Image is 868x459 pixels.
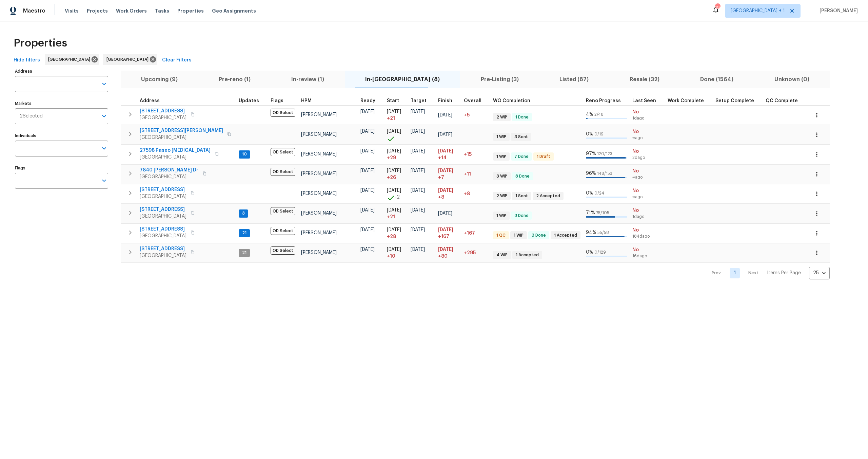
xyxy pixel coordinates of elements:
[140,193,186,200] span: [GEOGRAPHIC_DATA]
[534,154,553,160] span: 1 Draft
[239,210,248,216] span: 3
[140,134,223,141] span: [GEOGRAPHIC_DATA]
[384,125,408,144] td: Project started on time
[632,115,662,121] span: 1d ago
[464,231,475,236] span: +167
[11,54,43,67] button: Hide filters
[411,98,433,103] div: Target renovation project end date
[461,105,490,125] td: 5 day(s) past target finish date
[464,113,470,117] span: +5
[632,227,662,234] span: No
[494,154,509,160] span: 1 WIP
[731,7,785,14] span: [GEOGRAPHIC_DATA] + 1
[387,227,401,232] span: [DATE]
[613,75,676,84] span: Resale (32)
[360,98,381,103] div: Earliest renovation start date (first business day after COE or Checkout)
[99,176,109,185] button: Open
[387,98,405,103] div: Actual renovation start date
[464,251,476,255] span: +295
[632,168,662,175] span: No
[586,112,593,117] span: 4 %
[140,186,186,193] span: [STREET_ADDRESS]
[384,164,408,184] td: Project started 26 days late
[435,164,461,184] td: Scheduled to finish 7 day(s) late
[586,171,596,176] span: 96 %
[162,56,192,65] span: Clear Filters
[387,149,401,153] span: [DATE]
[301,231,337,235] span: [PERSON_NAME]
[586,151,596,156] span: 97 %
[411,109,425,114] span: [DATE]
[586,98,621,103] span: Reno Progress
[271,98,283,103] span: Flags
[705,267,830,279] nav: Pagination Navigation
[395,194,400,201] span: -2
[438,132,452,137] span: [DATE]
[15,102,108,106] label: Markets
[464,191,470,196] span: +8
[140,206,186,213] span: [STREET_ADDRESS]
[551,233,580,238] span: 1 Accepted
[301,132,337,137] span: [PERSON_NAME]
[360,109,375,114] span: [DATE]
[384,145,408,164] td: Project started 29 days late
[632,98,656,103] span: Last Seen
[529,233,549,238] span: 3 Done
[513,193,531,199] span: 1 Sent
[435,145,461,164] td: Scheduled to finish 14 day(s) late
[140,226,186,233] span: [STREET_ADDRESS]
[632,187,662,194] span: No
[438,154,447,161] span: +14
[387,154,396,161] span: + 29
[632,234,662,239] span: 184d ago
[438,194,444,201] span: +8
[411,247,425,252] span: [DATE]
[766,98,798,103] span: QC Complete
[239,230,249,236] span: 21
[494,233,508,238] span: 1 QC
[116,7,147,14] span: Work Orders
[384,105,408,125] td: Project started 21 days late
[384,204,408,223] td: Project started 21 days late
[103,54,157,65] div: [GEOGRAPHIC_DATA]
[586,210,595,215] span: 71 %
[435,184,461,203] td: Scheduled to finish 8 day(s) late
[140,173,198,180] span: [GEOGRAPHIC_DATA]
[15,166,108,170] label: Flags
[301,98,312,103] span: HPM
[668,98,704,103] span: Work Complete
[387,208,401,213] span: [DATE]
[140,233,186,239] span: [GEOGRAPHIC_DATA]
[411,227,425,232] span: [DATE]
[586,230,596,235] span: 94 %
[594,132,604,136] span: 0 / 19
[594,112,604,116] span: 2 / 48
[494,213,509,219] span: 1 WIP
[597,152,612,156] span: 120 / 123
[632,194,662,200] span: ∞ ago
[239,151,250,157] span: 10
[494,252,510,258] span: 4 WIP
[411,208,425,213] span: [DATE]
[494,193,510,199] span: 2 WIP
[301,112,337,117] span: [PERSON_NAME]
[435,243,461,262] td: Scheduled to finish 80 day(s) late
[99,144,109,153] button: Open
[411,98,427,103] span: Target
[387,174,396,181] span: + 26
[594,250,606,254] span: 0 / 129
[767,270,801,276] p: Items Per Page
[758,75,826,84] span: Unknown (0)
[512,154,531,160] span: 7 Done
[140,252,186,259] span: [GEOGRAPHIC_DATA]
[106,56,151,63] span: [GEOGRAPHIC_DATA]
[513,114,531,120] span: 1 Done
[494,173,510,179] span: 3 WIP
[464,75,535,84] span: Pre-Listing (3)
[360,247,375,252] span: [DATE]
[632,246,662,253] span: No
[87,7,108,14] span: Projects
[438,149,453,153] span: [DATE]
[411,149,425,153] span: [DATE]
[271,168,295,176] span: OD Select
